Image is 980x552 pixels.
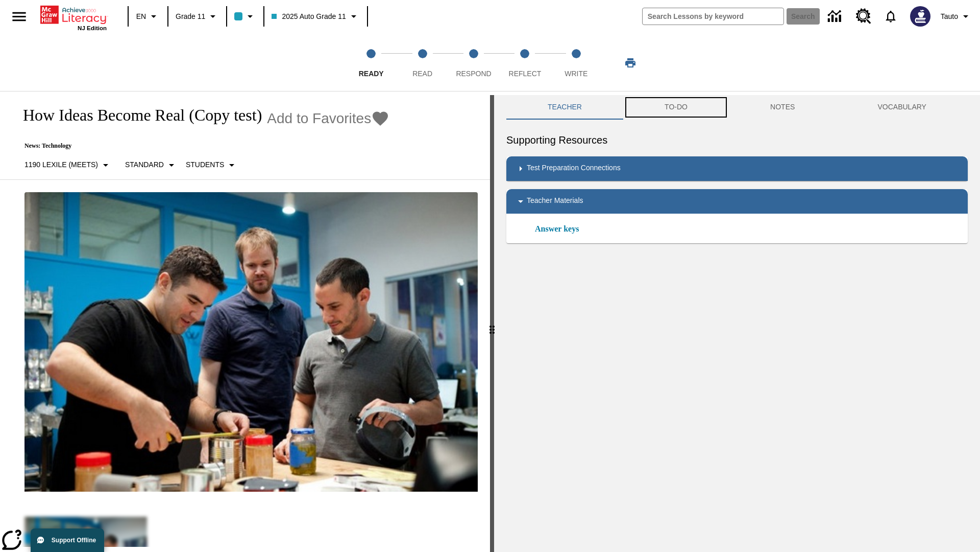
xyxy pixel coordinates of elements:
[136,11,146,22] span: EN
[230,7,260,26] button: Class color is light blue. Change class color
[40,4,107,31] div: Home
[393,35,452,91] button: Read step 2 of 5
[535,223,579,235] a: Answer keys, Will open in new browser window or tab
[444,35,503,91] button: Respond step 3 of 5
[494,95,980,552] div: activity
[877,3,904,30] a: Notifications
[176,11,205,22] span: Grade 11
[359,70,384,78] span: Ready
[171,7,223,26] button: Grade: Grade 11, Select a grade
[121,156,182,174] button: Scaffolds, Standard
[509,70,542,78] span: Reflect
[267,109,389,127] button: Add to Favorites - How Ideas Become Real (Copy test)
[20,156,116,174] button: Select Lexile, 1190 Lexile (Meets)
[24,159,98,170] p: 1190 Lexile (Meets)
[132,7,164,26] button: Language: EN, Select a language
[910,6,930,27] img: Avatar
[495,35,554,91] button: Reflect step 4 of 5
[822,3,850,31] a: Data Center
[52,537,96,544] span: Support Offline
[506,95,623,120] button: Teacher
[12,142,389,150] p: News: Technology
[527,163,621,175] p: Test Preparation Connections
[12,106,262,125] h1: How Ideas Become Real (Copy test)
[78,25,107,31] span: NJ Edition
[904,3,937,30] button: Select a new avatar
[506,189,968,214] div: Teacher Materials
[547,35,606,91] button: Write step 5 of 5
[506,156,968,181] div: Test Preparation Connections
[614,54,647,72] button: Print
[341,35,401,91] button: Ready step 1 of 5
[272,11,346,22] span: 2025 Auto Grade 11
[623,95,729,120] button: TO-DO
[456,70,491,78] span: Respond
[506,132,968,148] h6: Supporting Resources
[941,11,958,22] span: Tauto
[186,159,224,170] p: Students
[937,7,976,26] button: Profile/Settings
[490,95,494,552] div: Press Enter or Spacebar and then press right and left arrow keys to move the slider
[836,95,968,120] button: VOCABULARY
[565,70,587,78] span: Write
[31,528,104,552] button: Support Offline
[729,95,836,120] button: NOTES
[412,70,432,78] span: Read
[267,7,363,26] button: Class: 2025 Auto Grade 11, Select your class
[527,195,583,208] p: Teacher Materials
[850,3,877,30] a: Resource Center, Will open in new tab
[4,2,34,32] button: Open side menu
[506,95,968,120] div: Instructional Panel Tabs
[24,192,478,492] img: Quirky founder Ben Kaufman tests a new product with co-worker Gaz Brown and product inventor Jon ...
[125,159,164,170] p: Standard
[182,156,242,174] button: Select Student
[267,110,371,127] span: Add to Favorites
[643,8,783,25] input: search field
